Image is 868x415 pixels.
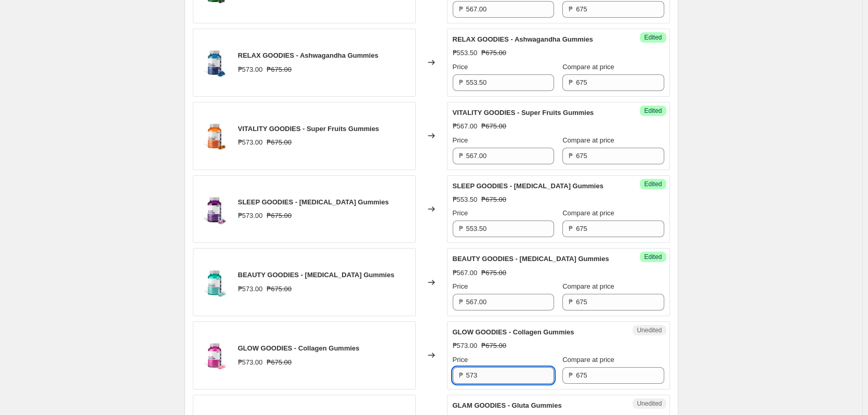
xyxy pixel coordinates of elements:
[459,79,463,86] span: ₱
[459,5,463,13] span: ₱
[453,268,478,278] div: ₱567.00
[238,271,394,279] span: BEAUTY GOODIES - [MEDICAL_DATA] Gummies
[459,152,463,160] span: ₱
[238,125,379,133] span: VITALITY GOODIES - Super Fruits Gummies
[453,255,609,263] span: BEAUTY GOODIES - [MEDICAL_DATA] Gummies
[453,48,478,58] div: ₱553.50
[238,137,263,148] div: ₱573.00
[481,121,506,132] strike: ₱675.00
[569,79,573,86] span: ₱
[453,209,468,217] span: Price
[453,282,468,290] span: Price
[267,284,292,294] strike: ₱675.00
[453,121,478,132] div: ₱567.00
[453,341,478,351] div: ₱573.00
[238,64,263,75] div: ₱573.00
[569,298,573,306] span: ₱
[267,137,292,148] strike: ₱675.00
[481,268,506,278] strike: ₱675.00
[453,356,468,364] span: Price
[569,225,573,232] span: ₱
[644,33,662,42] span: Edited
[562,136,614,144] span: Compare at price
[453,109,594,116] span: VITALITY GOODIES - Super Fruits Gummies
[459,371,463,379] span: ₱
[637,326,662,334] span: Unedited
[562,63,614,71] span: Compare at price
[238,344,360,352] span: GLOW GOODIES - Collagen Gummies
[199,340,230,371] img: PDP_MKT_COL_1_1200x1200__2_80x.png
[569,371,573,379] span: ₱
[453,401,562,409] span: GLAM GOODIES - Gluta Gummies
[562,282,614,290] span: Compare at price
[238,284,263,294] div: ₱573.00
[644,253,662,261] span: Edited
[238,357,263,368] div: ₱573.00
[238,51,378,59] span: RELAX GOODIES - Ashwagandha Gummies
[267,357,292,368] strike: ₱675.00
[453,194,478,205] div: ₱553.50
[569,152,573,160] span: ₱
[453,63,468,71] span: Price
[481,48,506,58] strike: ₱675.00
[238,198,389,206] span: SLEEP GOODIES - [MEDICAL_DATA] Gummies
[453,328,574,336] span: GLOW GOODIES - Collagen Gummies
[453,182,603,190] span: SLEEP GOODIES - [MEDICAL_DATA] Gummies
[637,399,662,408] span: Unedited
[481,341,506,351] strike: ₱675.00
[481,194,506,205] strike: ₱675.00
[267,211,292,221] strike: ₱675.00
[562,356,614,364] span: Compare at price
[199,193,230,225] img: PDP_MKT_MEL_1_1200x1200_8144d7fa-7815-455c-bf50-d5812f3c0b72_80x.png
[644,180,662,188] span: Edited
[453,136,468,144] span: Price
[238,211,263,221] div: ₱573.00
[199,47,230,78] img: PDP_MKT_ASH_1_1200x1200__2_80x.png
[199,120,230,151] img: PDP_MKT_SFR_1_1200x1200__V7_GN_80x.jpg
[199,267,230,298] img: PDP_MKT_ASH_1_1200x1200__3_80x.png
[459,225,463,232] span: ₱
[267,64,292,75] strike: ₱675.00
[644,107,662,115] span: Edited
[562,209,614,217] span: Compare at price
[453,35,593,43] span: RELAX GOODIES - Ashwagandha Gummies
[569,5,573,13] span: ₱
[459,298,463,306] span: ₱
